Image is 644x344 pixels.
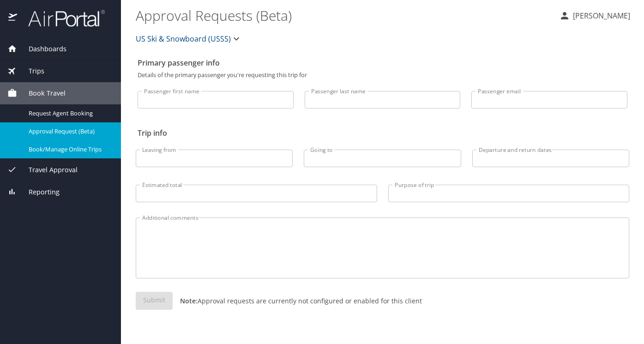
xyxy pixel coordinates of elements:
[180,296,198,305] strong: Note:
[570,10,630,21] p: [PERSON_NAME]
[17,44,66,54] span: Dashboards
[138,72,627,78] p: Details of the primary passenger you're requesting this trip for
[29,145,110,154] span: Book/Manage Online Trips
[29,109,110,118] span: Request Agent Booking
[138,55,627,70] h2: Primary passenger info
[17,165,78,175] span: Travel Approval
[138,126,627,140] h2: Trip info
[17,187,60,197] span: Reporting
[132,30,246,48] button: US Ski & Snowboard (USSS)
[29,127,110,136] span: Approval Request (Beta)
[18,9,105,27] img: airportal-logo.png
[555,7,634,24] button: [PERSON_NAME]
[173,296,422,306] p: Approval requests are currently not configured or enabled for this client
[17,88,66,98] span: Book Travel
[136,1,552,30] h1: Approval Requests (Beta)
[17,66,44,76] span: Trips
[8,9,18,27] img: icon-airportal.png
[136,32,231,45] span: US Ski & Snowboard (USSS)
